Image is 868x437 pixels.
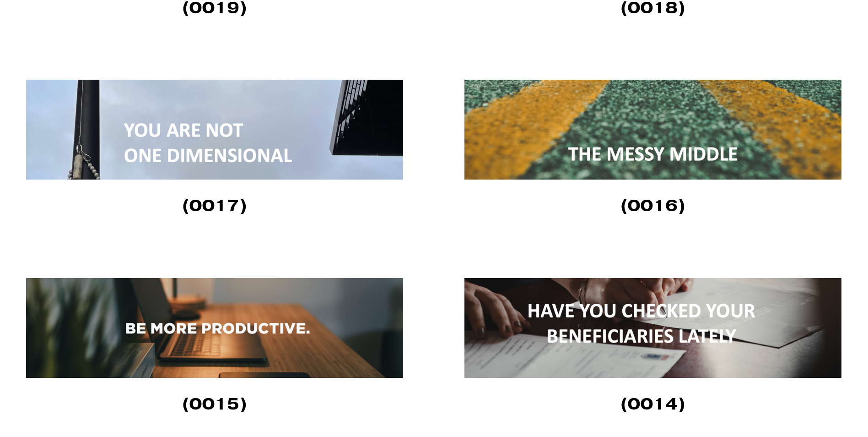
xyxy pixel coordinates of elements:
[182,393,247,414] strong: (0015)
[620,393,685,414] strong: (0014)
[26,278,403,378] img: Six Tips to Make You More Productive (0015) The other day I had great intentions. I had a list fr...
[620,195,685,216] strong: (0016)
[464,80,841,180] img: The Messy Middle (0016) Have you ever set a goal? Sure you have. Here's a more specific question....
[182,195,247,216] strong: (0017)
[464,278,841,378] img: Have You Checked your Beneficiaries Lately? (0014) There are three phases to your financial journ...
[26,80,403,180] img: You Are Not One Dimensional (0017) I am often amused when I hear about a company asking their emp...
